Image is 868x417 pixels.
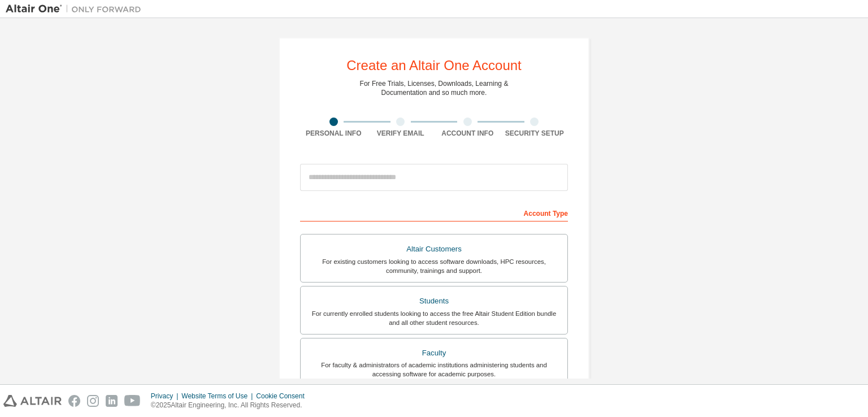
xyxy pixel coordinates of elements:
[360,79,509,97] div: For Free Trials, Licenses, Downloads, Learning & Documentation and so much more.
[307,360,561,379] div: For faculty & administrators of academic institutions administering students and accessing softwa...
[307,345,561,361] div: Faculty
[151,392,181,401] div: Privacy
[307,293,561,309] div: Students
[307,257,561,275] div: For existing customers looking to access software downloads, HPC resources, community, trainings ...
[87,395,99,407] img: instagram.svg
[434,129,501,138] div: Account Info
[300,129,367,138] div: Personal Info
[6,3,147,15] img: Altair One
[106,395,118,407] img: linkedin.svg
[307,241,561,257] div: Altair Customers
[256,392,311,401] div: Cookie Consent
[367,129,435,138] div: Verify Email
[68,395,80,407] img: facebook.svg
[3,395,62,407] img: altair_logo.svg
[346,59,522,72] div: Create an Altair One Account
[300,203,568,221] div: Account Type
[181,392,256,401] div: Website Terms of Use
[501,129,568,138] div: Security Setup
[307,309,561,327] div: For currently enrolled students looking to access the free Altair Student Edition bundle and all ...
[151,401,311,410] p: © 2025 Altair Engineering, Inc. All Rights Reserved.
[124,395,141,407] img: youtube.svg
